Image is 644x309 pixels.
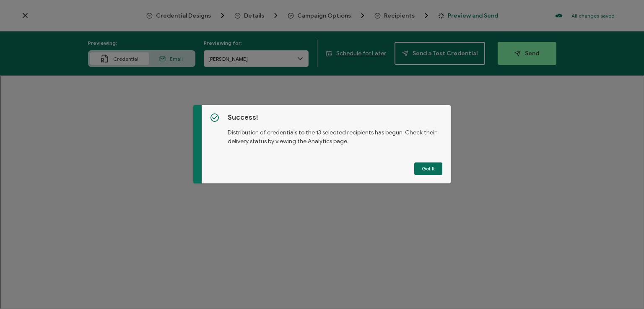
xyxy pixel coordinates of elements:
h5: Success! [228,113,442,122]
p: Distribution of credentials to the 13 selected recipients has begun. Check their delivery status ... [228,122,442,146]
iframe: Chat Widget [602,269,644,309]
button: Got It [414,162,442,175]
div: dialog [193,105,451,183]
